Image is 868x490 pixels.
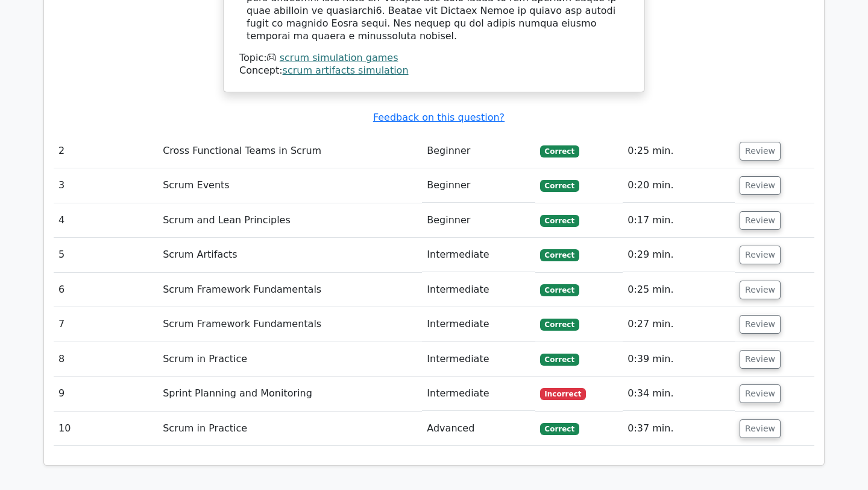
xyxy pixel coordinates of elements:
[158,134,422,168] td: Cross Functional Teams in Scrum
[540,388,587,400] span: Incorrect
[54,203,158,238] td: 4
[422,273,535,307] td: Intermediate
[280,52,398,63] a: scrum simulation games
[158,203,422,238] td: Scrum and Lean Principles
[740,211,781,230] button: Review
[740,176,781,195] button: Review
[158,377,422,411] td: Sprint Planning and Monitoring
[623,238,735,272] td: 0:29 min.
[422,134,535,168] td: Beginner
[740,315,781,334] button: Review
[239,52,629,65] div: Topic:
[158,342,422,377] td: Scrum in Practice
[158,273,422,307] td: Scrum Framework Fundamentals
[540,284,579,296] span: Correct
[54,238,158,272] td: 5
[422,203,535,238] td: Beginner
[623,273,735,307] td: 0:25 min.
[422,412,535,446] td: Advanced
[422,168,535,203] td: Beginner
[239,65,629,77] div: Concept:
[422,377,535,411] td: Intermediate
[540,145,579,157] span: Correct
[422,342,535,377] td: Intermediate
[623,377,735,411] td: 0:34 min.
[54,273,158,307] td: 6
[740,384,781,403] button: Review
[623,342,735,377] td: 0:39 min.
[623,168,735,203] td: 0:20 min.
[422,307,535,342] td: Intermediate
[740,246,781,264] button: Review
[54,377,158,411] td: 9
[158,168,422,203] td: Scrum Events
[540,215,579,227] span: Correct
[158,307,422,342] td: Scrum Framework Fundamentals
[373,112,505,123] a: Feedback on this question?
[740,350,781,369] button: Review
[54,134,158,168] td: 2
[54,342,158,377] td: 8
[540,319,579,331] span: Correct
[540,423,579,435] span: Correct
[740,281,781,299] button: Review
[623,134,735,168] td: 0:25 min.
[740,142,781,161] button: Review
[158,238,422,272] td: Scrum Artifacts
[422,238,535,272] td: Intermediate
[540,180,579,192] span: Correct
[540,249,579,261] span: Correct
[623,307,735,342] td: 0:27 min.
[54,307,158,342] td: 7
[623,203,735,238] td: 0:17 min.
[54,168,158,203] td: 3
[158,412,422,446] td: Scrum in Practice
[54,412,158,446] td: 10
[740,419,781,438] button: Review
[540,354,579,366] span: Correct
[623,412,735,446] td: 0:37 min.
[283,65,409,76] a: scrum artifacts simulation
